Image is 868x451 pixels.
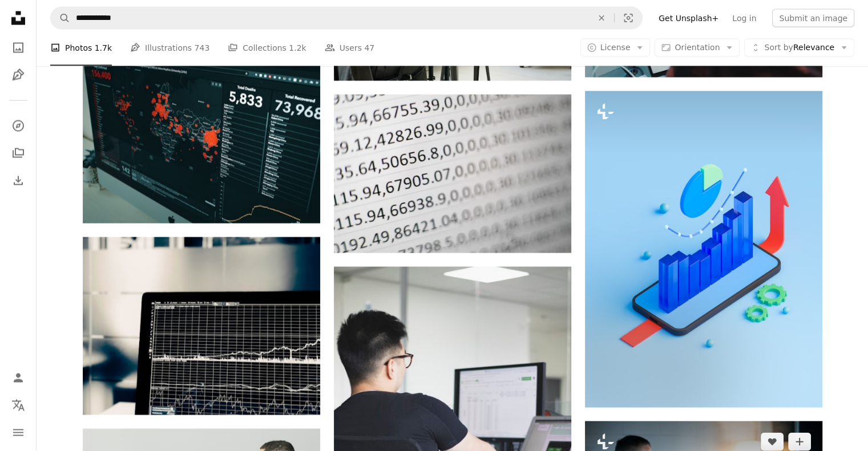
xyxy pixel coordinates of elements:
[364,42,374,54] span: 47
[725,9,763,27] a: Log in
[83,123,320,133] a: black flat screen computer monitor
[325,30,375,66] a: Users 47
[589,7,614,29] button: Clear
[334,439,571,449] a: man in black t-shirt using laptop computer
[7,394,30,417] button: Language
[764,43,793,52] span: Sort by
[334,95,571,253] img: white printing paper with numbers
[600,43,631,52] span: License
[50,7,643,30] form: Find visuals sitewide
[788,433,811,451] button: Add to Collection
[655,39,740,57] button: Orientation
[772,9,854,27] button: Submit an image
[764,42,834,54] span: Relevance
[585,91,822,408] img: a phone with a graph on it and a dollar sign next to it
[7,367,30,389] a: Log in / Sign up
[744,39,854,57] button: Sort byRelevance
[228,30,306,66] a: Collections 1.2k
[585,244,822,254] a: a phone with a graph on it and a dollar sign next to it
[615,7,642,29] button: Visual search
[83,34,320,224] img: black flat screen computer monitor
[7,64,30,87] a: Illustrations
[580,39,651,57] button: License
[761,433,784,451] button: Like
[7,421,30,444] button: Menu
[130,30,209,66] a: Illustrations 743
[334,168,571,178] a: white printing paper with numbers
[652,9,725,27] a: Get Unsplash+
[51,7,70,29] button: Search Unsplash
[195,42,210,54] span: 743
[289,42,306,54] span: 1.2k
[83,321,320,331] a: turned on flat screen monitor
[675,43,720,52] span: Orientation
[7,36,30,59] a: Photos
[7,142,30,165] a: Collections
[7,115,30,137] a: Explore
[7,169,30,192] a: Download History
[7,7,30,32] a: Home — Unsplash
[83,237,320,415] img: turned on flat screen monitor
